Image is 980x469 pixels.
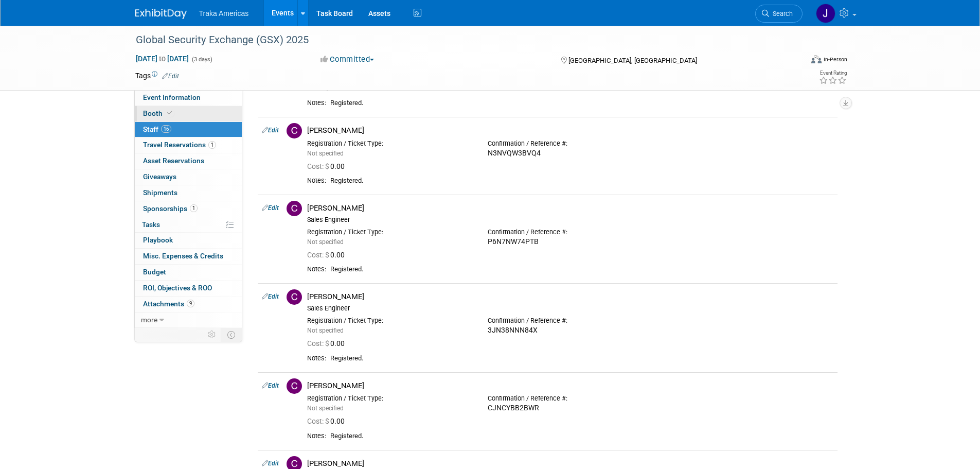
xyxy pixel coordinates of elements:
[742,54,848,69] div: Event Format
[488,317,653,325] div: Confirmation / Reference #:
[330,99,833,108] div: Registered.
[307,417,349,425] span: 0.00
[307,126,833,135] div: [PERSON_NAME]
[307,354,326,362] div: Notes:
[488,228,653,236] div: Confirmation / Reference #:
[191,56,212,63] span: (3 days)
[769,10,793,18] span: Search
[143,236,173,244] span: Playbook
[488,326,653,335] div: 3JN38NNN84X
[143,93,201,101] span: Event Information
[143,284,212,292] span: ROI, Objectives & ROO
[488,394,653,403] div: Confirmation / Reference #:
[755,5,803,23] a: Search
[307,432,326,440] div: Notes:
[811,55,822,63] img: Format-Inperson.png
[143,300,194,308] span: Attachments
[142,220,160,229] span: Tasks
[262,460,279,467] a: Edit
[307,394,472,403] div: Registration / Ticket Type:
[157,55,167,63] span: to
[330,265,833,274] div: Registered.
[307,292,833,302] div: [PERSON_NAME]
[143,204,198,213] span: Sponsorships
[143,141,216,149] span: Travel Reservations
[135,122,242,137] a: Staff16
[307,339,349,348] span: 0.00
[307,251,330,259] span: Cost: $
[307,339,330,348] span: Cost: $
[488,404,653,413] div: CJNCYBB2BWR
[135,169,242,185] a: Giveaways
[307,251,349,259] span: 0.00
[141,316,157,324] span: more
[135,137,242,153] a: Travel Reservations1
[307,162,349,170] span: 0.00
[262,382,279,389] a: Edit
[143,172,176,181] span: Giveaways
[135,312,242,328] a: more
[568,57,697,64] span: [GEOGRAPHIC_DATA], [GEOGRAPHIC_DATA]
[307,203,833,213] div: [PERSON_NAME]
[819,71,847,76] div: Event Rating
[143,157,204,165] span: Asset Reservations
[135,281,242,296] a: ROI, Objectives & ROO
[190,204,198,212] span: 1
[135,9,187,19] img: ExhibitDay
[488,149,653,158] div: N3NVQW3BVQ4
[135,233,242,248] a: Playbook
[135,106,242,121] a: Booth
[135,217,242,233] a: Tasks
[307,177,326,185] div: Notes:
[135,54,189,63] span: [DATE] [DATE]
[307,238,344,246] span: Not specified
[307,327,344,334] span: Not specified
[330,354,833,363] div: Registered.
[317,54,378,65] button: Committed
[307,216,833,224] div: Sales Engineer
[162,73,179,80] a: Edit
[135,201,242,217] a: Sponsorships1
[287,378,302,394] img: C.jpg
[307,140,472,148] div: Registration / Ticket Type:
[132,31,787,49] div: Global Security Exchange (GSX) 2025
[203,328,221,341] td: Personalize Event Tab Strip
[307,150,344,157] span: Not specified
[187,300,194,307] span: 9
[143,252,223,260] span: Misc. Expenses & Credits
[307,417,330,425] span: Cost: $
[307,265,326,273] div: Notes:
[135,297,242,312] a: Attachments9
[307,405,344,412] span: Not specified
[135,249,242,264] a: Misc. Expenses & Credits
[262,204,279,212] a: Edit
[199,9,249,18] span: Traka Americas
[143,188,177,197] span: Shipments
[287,201,302,216] img: C.jpg
[307,304,833,312] div: Sales Engineer
[262,127,279,134] a: Edit
[135,185,242,201] a: Shipments
[307,317,472,325] div: Registration / Ticket Type:
[307,459,833,468] div: [PERSON_NAME]
[307,381,833,391] div: [PERSON_NAME]
[161,125,171,133] span: 16
[307,228,472,236] div: Registration / Ticket Type:
[135,71,179,81] td: Tags
[287,123,302,138] img: C.jpg
[287,289,302,305] img: C.jpg
[488,237,653,247] div: P6N7NW74PTB
[307,99,326,107] div: Notes:
[488,140,653,148] div: Confirmation / Reference #:
[221,328,242,341] td: Toggle Event Tabs
[208,141,216,149] span: 1
[330,177,833,185] div: Registered.
[167,110,172,116] i: Booth reservation complete
[135,90,242,106] a: Event Information
[330,432,833,441] div: Registered.
[816,4,835,23] img: Jamie Saenz
[262,293,279,300] a: Edit
[135,265,242,280] a: Budget
[143,268,166,276] span: Budget
[143,125,171,133] span: Staff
